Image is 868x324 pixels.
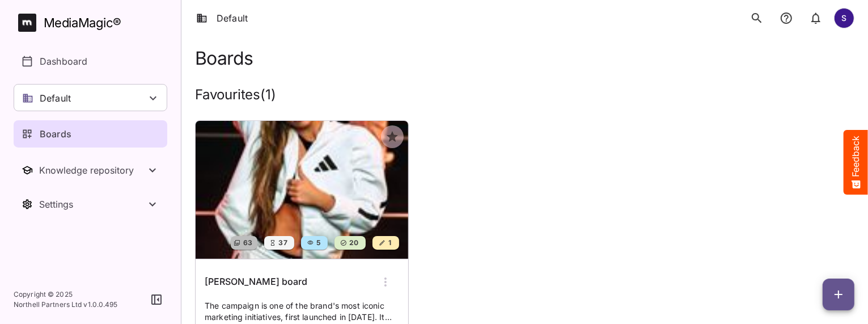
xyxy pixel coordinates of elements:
p: Copyright © 2025 [14,289,118,300]
button: Feedback [844,130,868,195]
h2: Favourites ( 1 ) [195,87,276,118]
button: notifications [805,7,827,30]
a: Dashboard [14,48,167,75]
img: Simon's board [196,121,408,259]
div: Settings [39,199,146,210]
p: The campaign is one of the brand's most iconic marketing initiatives, first launched in [DATE]. I... [205,300,399,323]
button: notifications [775,7,798,30]
nav: Knowledge repository [14,157,167,184]
h1: Boards [195,48,253,69]
div: MediaMagic ® [44,14,121,32]
p: Boards [40,127,71,141]
div: Knowledge repository [39,165,146,176]
span: 1 [387,237,391,249]
h6: [PERSON_NAME] board [205,275,307,289]
p: Default [40,91,71,105]
span: 20 [348,237,359,249]
span: 63 [242,237,253,249]
span: 37 [278,237,288,249]
button: Toggle Knowledge repository [14,157,167,184]
p: Dashboard [40,54,87,68]
span: 5 [315,237,320,249]
p: Northell Partners Ltd v 1.0.0.495 [14,300,118,310]
button: search [746,7,768,30]
button: Toggle Settings [14,191,167,218]
a: MediaMagic® [18,14,167,32]
nav: Settings [14,191,167,218]
div: S [834,8,854,28]
a: Boards [14,120,167,148]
